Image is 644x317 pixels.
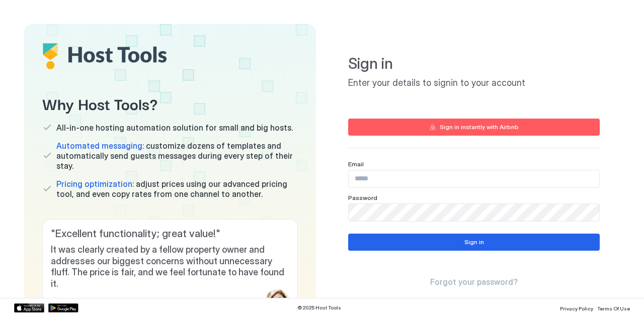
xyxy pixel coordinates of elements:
[265,289,289,313] div: profile
[597,302,630,313] a: Terms Of Use
[48,303,78,312] a: Google Play Store
[56,179,134,189] span: Pricing optimization:
[597,305,630,311] span: Terms Of Use
[430,277,518,287] a: Forgot your password?
[348,160,364,168] span: Email
[440,123,519,132] div: Sign in instantly with Airbnb
[51,228,289,240] span: " Excellent functionality; great value! "
[349,170,599,187] input: Input Field
[297,304,341,311] span: © 2025 Host Tools
[464,238,484,247] div: Sign in
[348,54,600,73] span: Sign in
[560,302,593,313] a: Privacy Policy
[56,179,298,199] span: adjust prices using our advanced pricing tool, and even copy rates from one channel to another.
[56,141,298,171] span: customize dozens of templates and automatically send guests messages during every step of their s...
[14,303,44,312] a: App Store
[348,119,600,136] button: Sign in instantly with Airbnb
[560,305,593,311] span: Privacy Policy
[51,244,289,289] span: It was clearly created by a fellow property owner and addresses our biggest concerns without unne...
[349,204,599,221] input: Input Field
[56,123,293,133] span: All-in-one hosting automation solution for small and big hosts.
[348,194,377,201] span: Password
[348,234,600,251] button: Sign in
[56,141,144,151] span: Automated messaging:
[348,77,600,89] span: Enter your details to signin to your account
[430,277,518,287] span: Forgot your password?
[42,92,298,115] span: Why Host Tools?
